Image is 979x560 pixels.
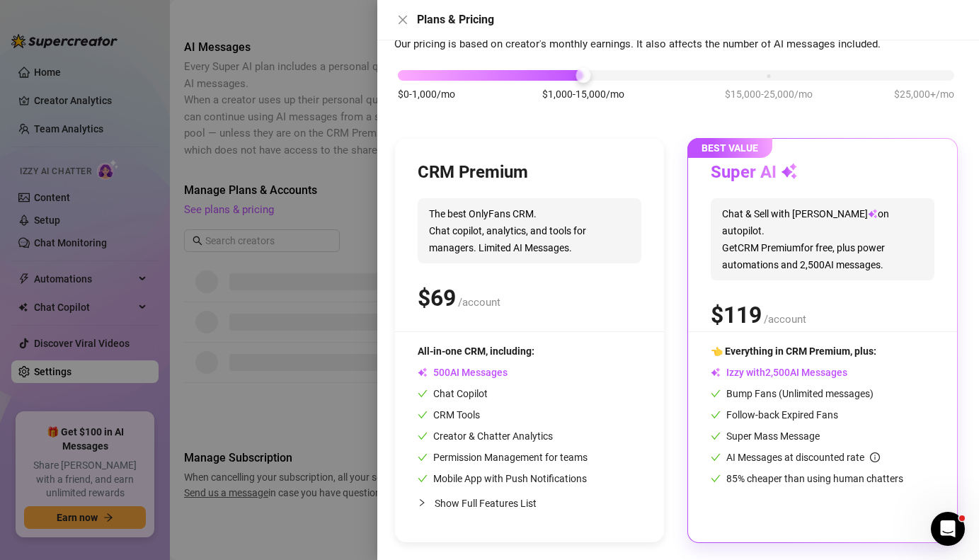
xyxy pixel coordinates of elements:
[418,161,528,184] h3: CRM Premium
[894,86,954,102] span: $25,000+/mo
[398,86,455,102] span: $0-1,000/mo
[418,388,488,399] span: Chat Copilot
[458,296,500,309] span: /account
[711,473,903,484] span: 85% cheaper than using human chatters
[711,345,876,357] span: 👈 Everything in CRM Premium, plus:
[418,409,480,421] span: CRM Tools
[418,410,428,420] span: check
[711,431,721,441] span: check
[418,430,553,442] span: Creator & Chatter Analytics
[711,474,721,484] span: check
[418,486,641,520] div: Show Full Features List
[711,409,838,421] span: Follow-back Expired Fans
[418,452,588,463] span: Permission Management for teams
[711,452,721,462] span: check
[542,86,624,102] span: $1,000-15,000/mo
[418,285,456,312] span: $
[687,138,772,158] span: BEST VALUE
[711,161,798,184] h3: Super AI
[418,498,426,507] span: collapsed
[711,198,934,280] span: Chat & Sell with [PERSON_NAME] on autopilot. Get CRM Premium for free, plus power automations and...
[418,198,641,263] span: The best OnlyFans CRM. Chat copilot, analytics, and tools for managers. Limited AI Messages.
[435,498,537,509] span: Show Full Features List
[418,345,534,357] span: All-in-one CRM, including:
[711,410,721,420] span: check
[418,389,428,399] span: check
[397,14,408,25] span: close
[711,430,820,442] span: Super Mass Message
[417,11,962,28] div: Plans & Pricing
[711,389,721,399] span: check
[931,512,965,546] iframe: Intercom live chat
[418,473,587,484] span: Mobile App with Push Notifications
[870,452,880,462] span: info-circle
[418,367,508,378] span: AI Messages
[725,86,813,102] span: $15,000-25,000/mo
[711,367,847,378] span: Izzy with AI Messages
[418,431,428,441] span: check
[726,452,880,463] span: AI Messages at discounted rate
[764,313,806,326] span: /account
[394,38,881,50] span: Our pricing is based on creator's monthly earnings. It also affects the number of AI messages inc...
[418,452,428,462] span: check
[418,474,428,484] span: check
[394,11,411,28] button: Close
[711,388,874,399] span: Bump Fans (Unlimited messages)
[711,302,762,328] span: $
